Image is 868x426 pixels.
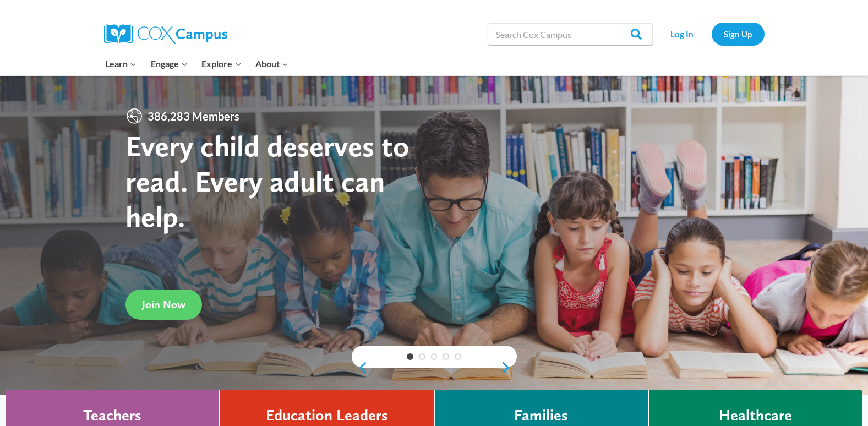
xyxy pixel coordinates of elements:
span: 386,283 Members [143,107,244,125]
input: Search Cox Campus [488,23,653,45]
a: 4 [443,353,449,360]
strong: Every child deserves to read. Every adult can help. [125,128,410,233]
a: 5 [455,353,461,360]
div: content slider buttons [352,357,517,379]
a: 1 [407,353,413,360]
a: Log In [658,23,706,45]
a: 2 [419,353,425,360]
h4: Education Leaders [266,406,388,425]
nav: Primary Navigation [99,52,296,75]
nav: Secondary Navigation [658,23,765,45]
a: 3 [431,353,438,360]
span: Explore [201,57,241,71]
span: Learn [105,57,137,71]
a: Sign Up [712,23,765,45]
span: Engage [151,57,188,71]
span: Join Now [142,298,185,311]
span: About [255,57,288,71]
h4: Healthcare [719,406,792,425]
h4: Families [514,406,568,425]
img: Cox Campus [104,24,227,44]
h4: Teachers [83,406,141,425]
a: previous [352,361,368,374]
a: Join Now [125,290,202,320]
a: next [500,361,517,374]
